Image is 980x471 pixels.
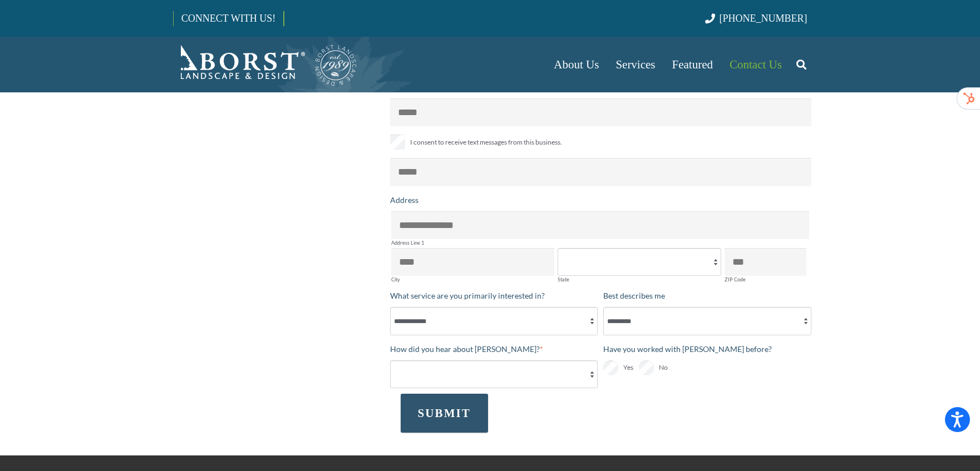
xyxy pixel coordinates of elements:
span: Contact Us [730,58,782,71]
span: No [659,361,668,374]
span: [PHONE_NUMBER] [720,13,807,24]
label: Address Line 1 [391,240,809,245]
span: Best describes me [603,291,665,300]
a: About Us [545,37,607,92]
span: Featured [672,58,713,71]
a: Contact Us [721,37,790,92]
label: City [391,277,555,282]
button: SUBMIT [401,394,488,433]
a: Search [790,51,812,78]
select: How did you hear about [PERSON_NAME]?* [390,360,598,388]
label: ZIP Code [725,277,806,282]
span: What service are you primarily interested in? [390,291,545,300]
span: I consent to receive text messages from this business. [410,136,562,149]
input: Yes [603,360,618,375]
span: How did you hear about [PERSON_NAME]? [390,344,540,354]
a: Featured [664,37,721,92]
span: Have you worked with [PERSON_NAME] before? [603,344,772,354]
label: State [558,277,721,282]
input: No [639,360,654,375]
input: I consent to receive text messages from this business. [390,135,405,150]
a: Borst-Logo [173,42,358,87]
span: Address [390,195,418,205]
a: Services [607,37,663,92]
span: Yes [623,361,633,374]
a: CONNECT WITH US! [174,5,283,32]
select: Best describes me [603,307,811,335]
a: [PHONE_NUMBER] [705,13,807,24]
select: What service are you primarily interested in? [390,307,598,335]
span: Services [615,58,655,71]
span: About Us [554,58,599,71]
